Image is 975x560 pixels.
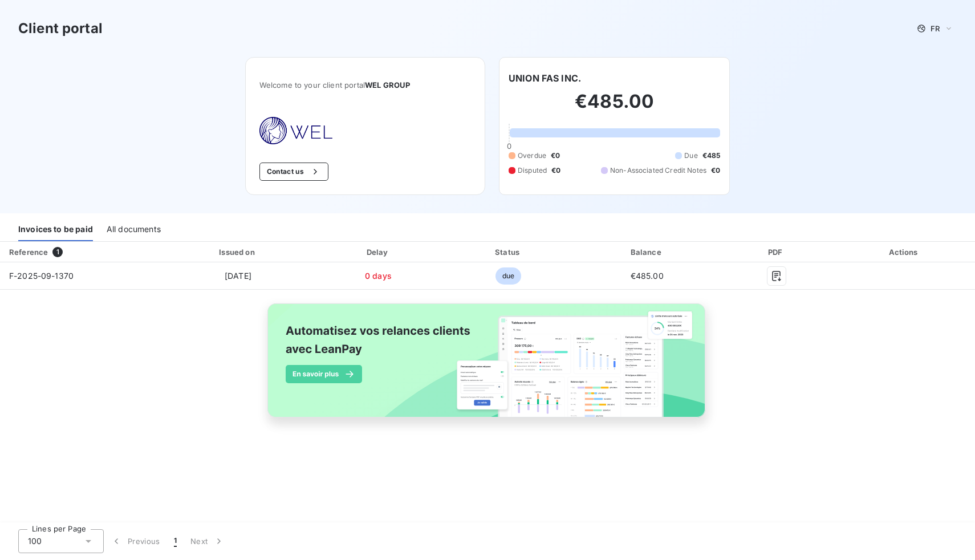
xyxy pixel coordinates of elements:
h6: UNION FAS INC. [509,71,581,85]
span: 100 [28,535,42,547]
span: [DATE] [225,271,251,281]
button: Next [184,529,231,553]
span: 1 [52,247,63,257]
span: Due [684,151,697,161]
div: Invoices to be paid [18,217,93,241]
span: Overdue [518,151,546,161]
span: €0 [551,151,560,161]
span: €485 [702,151,721,161]
div: Balance [577,246,717,258]
span: €0 [551,165,560,176]
span: €0 [711,165,720,176]
h3: Client portal [18,18,103,39]
span: Welcome to your client portal [259,80,471,90]
img: Company logo [259,117,332,144]
div: PDF [721,246,831,258]
div: Reference [9,247,48,257]
span: 0 [507,141,511,151]
span: FR [931,24,940,33]
span: Disputed [518,165,547,176]
button: 1 [167,529,184,553]
span: due [495,267,521,285]
h2: €485.00 [509,90,720,124]
span: 0 days [365,271,392,281]
div: Delay [317,246,440,258]
span: Non-Associated Credit Notes [610,165,706,176]
span: F-2025-09-1370 [9,271,74,281]
div: Status [444,246,572,258]
div: All documents [107,217,161,241]
span: €485.00 [631,271,664,281]
button: Contact us [259,163,328,181]
img: banner [257,297,718,437]
div: Issued on [164,246,312,258]
div: Actions [836,246,973,258]
button: Previous [104,529,167,553]
span: 1 [174,535,177,547]
span: WEL GROUP [365,80,410,90]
